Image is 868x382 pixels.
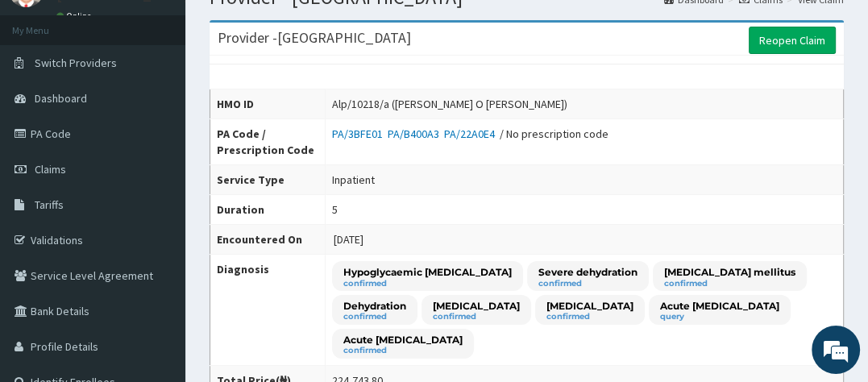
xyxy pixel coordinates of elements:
th: Duration [210,195,326,225]
small: confirmed [343,347,463,355]
p: Hypoglycaemic [MEDICAL_DATA] [343,265,512,279]
img: d_794563401_company_1708531726252_794563401 [30,81,65,121]
small: confirmed [546,313,633,321]
p: [MEDICAL_DATA] [433,299,520,313]
small: confirmed [343,313,406,321]
p: Severe dehydration [538,265,638,279]
p: [MEDICAL_DATA] [546,299,633,313]
small: confirmed [538,280,638,288]
span: Tariffs [35,197,64,212]
span: Dashboard [35,91,87,106]
th: HMO ID [210,89,326,119]
a: Reopen Claim [749,27,836,54]
span: Claims [35,162,66,176]
p: [MEDICAL_DATA] mellitus [664,265,795,279]
th: Diagnosis [210,255,326,366]
span: Switch Providers [35,56,117,70]
div: Inpatient [332,172,375,188]
div: Minimize live chat window [264,8,303,47]
a: PA/B400A3 [388,127,444,141]
div: / No prescription code [332,126,608,142]
h3: Provider - [GEOGRAPHIC_DATA] [218,31,411,45]
small: query [660,313,779,321]
a: PA/3BFE01 [332,127,388,141]
div: Chat with us now [84,90,271,111]
textarea: Type your message and hit 'Enter' [8,230,307,287]
th: Encountered On [210,225,326,255]
span: [DATE] [334,232,363,247]
span: We're online! [93,98,222,261]
p: Acute [MEDICAL_DATA] [660,299,779,313]
p: Dehydration [343,299,406,313]
a: Online [56,10,95,22]
th: Service Type [210,165,326,195]
p: Acute [MEDICAL_DATA] [343,333,463,347]
div: 5 [332,201,338,218]
div: Alp/10218/a ([PERSON_NAME] O [PERSON_NAME]) [332,96,567,112]
a: PA/22A0E4 [444,127,500,141]
small: confirmed [433,313,520,321]
small: confirmed [664,280,795,288]
small: confirmed [343,280,512,288]
th: PA Code / Prescription Code [210,119,326,165]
